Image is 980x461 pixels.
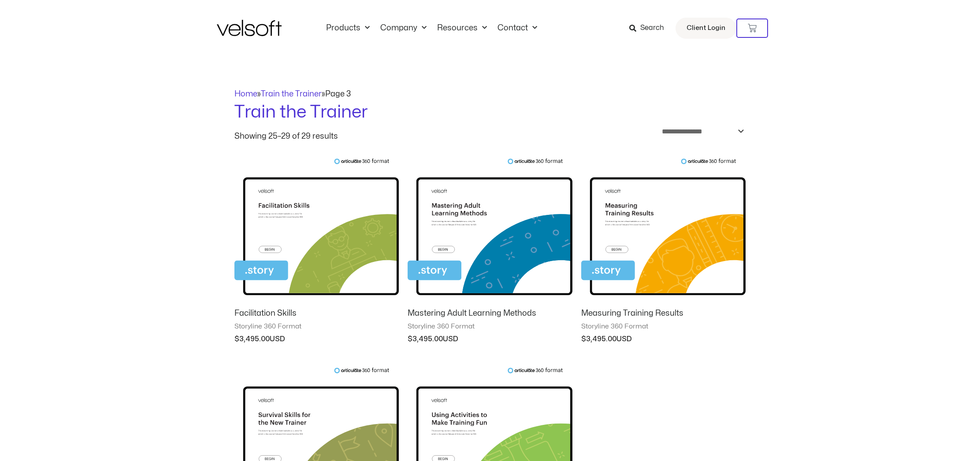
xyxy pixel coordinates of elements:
span: $ [408,336,412,343]
a: CompanyMenu Toggle [375,23,432,33]
span: Storyline 360 Format [581,322,746,331]
p: Showing 25–29 of 29 results [234,133,338,140]
a: ResourcesMenu Toggle [432,23,492,33]
a: ContactMenu Toggle [492,23,542,33]
span: » » [234,90,351,98]
bdi: 3,495.00 [234,336,270,343]
img: Mastering Adult Learning Methods [408,158,572,301]
span: Page 3 [325,90,351,98]
h2: Measuring Training Results [581,308,746,318]
bdi: 3,495.00 [408,336,443,343]
img: Velsoft Training Materials [217,20,282,36]
span: Search [640,22,664,34]
span: Client Login [687,22,725,34]
span: $ [234,336,239,343]
img: Measuring Training Results [581,158,746,301]
a: Facilitation Skills [234,308,399,322]
bdi: 3,495.00 [581,336,616,343]
span: Storyline 360 Format [408,322,572,331]
span: Storyline 360 Format [234,322,399,331]
a: Search [629,21,670,36]
a: Train the Trainer [261,90,322,98]
a: ProductsMenu Toggle [321,23,375,33]
h2: Mastering Adult Learning Methods [408,308,572,318]
a: Mastering Adult Learning Methods [408,308,572,322]
span: $ [581,336,586,343]
nav: Menu [321,23,542,33]
h1: Train the Trainer [234,100,746,125]
a: Measuring Training Results [581,308,746,322]
img: Facilitation Skills [234,158,399,301]
a: Client Login [676,18,736,39]
select: Shop order [656,125,746,138]
h2: Facilitation Skills [234,308,399,318]
a: Home [234,90,257,98]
